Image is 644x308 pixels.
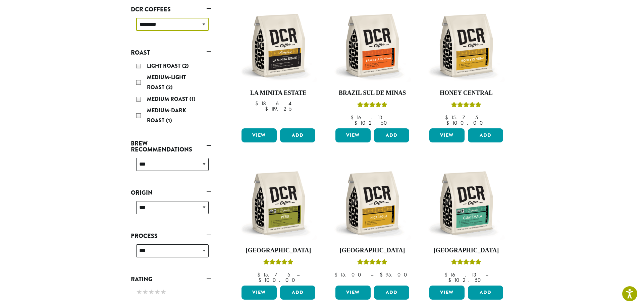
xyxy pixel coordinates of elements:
a: Brew Recommendations [131,138,211,155]
img: DCR-12oz-FTO-Guatemala-Stock-scaled.png [428,165,505,242]
a: View [429,286,465,300]
a: DCR Coffees [131,4,211,15]
span: ★ [136,287,142,297]
span: $ [446,119,452,126]
a: View [335,128,371,142]
button: Add [280,286,315,300]
span: ★ [148,287,154,297]
span: $ [444,271,450,278]
span: $ [258,276,264,284]
bdi: 15.00 [334,271,364,278]
a: Brazil Sul De MinasRated 5.00 out of 5 [334,7,411,126]
span: $ [351,114,356,121]
bdi: 15.75 [445,114,478,121]
span: $ [257,271,263,278]
a: Process [131,230,211,242]
span: Medium Roast [147,95,190,103]
span: – [485,271,488,278]
a: Roast [131,47,211,58]
img: DCR-12oz-Honey-Central-Stock-scaled.png [428,7,505,84]
span: – [299,100,302,107]
span: (1) [166,117,172,124]
h4: Honey Central [428,89,505,97]
button: Add [374,286,409,300]
span: (2) [166,83,173,91]
span: Medium-Dark Roast [147,107,186,124]
img: DCR-12oz-FTO-Peru-Stock-scaled.png [240,165,317,242]
img: DCR-12oz-Nicaragua-Stock-scaled.png [334,165,411,242]
span: Light Roast [147,62,182,70]
div: Rating [131,285,211,300]
bdi: 16.13 [351,114,385,121]
div: Origin [131,198,211,222]
button: Add [374,128,409,142]
a: La Minita Estate [240,7,317,126]
span: $ [255,100,261,107]
span: (1) [190,95,196,103]
span: Medium-Light Roast [147,73,186,91]
h4: [GEOGRAPHIC_DATA] [428,247,505,254]
button: Add [280,128,315,142]
button: Add [468,286,503,300]
div: Brew Recommendations [131,155,211,179]
a: View [241,128,277,142]
span: ★ [154,287,160,297]
span: ★ [142,287,148,297]
span: (2) [182,62,189,70]
bdi: 102.50 [354,119,390,126]
a: Honey CentralRated 5.00 out of 5 [428,7,505,126]
span: $ [334,271,340,278]
div: Rated 5.00 out of 5 [451,101,481,111]
bdi: 15.75 [257,271,290,278]
span: $ [380,271,385,278]
div: Roast [131,58,211,129]
a: [GEOGRAPHIC_DATA]Rated 5.00 out of 5 [334,165,411,283]
span: – [297,271,300,278]
bdi: 95.00 [380,271,410,278]
img: DCR-12oz-La-Minita-Estate-Stock-scaled.png [240,7,317,84]
span: ★ [160,287,166,297]
span: – [371,271,373,278]
span: – [485,114,487,121]
a: Origin [131,187,211,198]
bdi: 119.25 [265,105,292,112]
div: Rated 5.00 out of 5 [357,101,387,111]
a: Rating [131,273,211,285]
h4: [GEOGRAPHIC_DATA] [240,247,317,254]
span: $ [265,105,271,112]
div: DCR Coffees [131,15,211,39]
img: DCR-12oz-Brazil-Sul-De-Minas-Stock-scaled.png [334,7,411,84]
bdi: 100.00 [258,276,298,284]
a: [GEOGRAPHIC_DATA]Rated 5.00 out of 5 [428,165,505,283]
span: – [391,114,394,121]
h4: Brazil Sul De Minas [334,89,411,97]
div: Process [131,242,211,265]
button: Add [468,128,503,142]
bdi: 16.13 [444,271,479,278]
span: $ [354,119,360,126]
div: Rated 5.00 out of 5 [451,258,481,268]
bdi: 100.00 [446,119,486,126]
h4: La Minita Estate [240,89,317,97]
span: $ [448,276,454,284]
bdi: 18.64 [255,100,292,107]
bdi: 102.50 [448,276,484,284]
div: Rated 5.00 out of 5 [357,258,387,268]
a: [GEOGRAPHIC_DATA]Rated 4.83 out of 5 [240,165,317,283]
a: View [241,286,277,300]
a: View [429,128,465,142]
div: Rated 4.83 out of 5 [263,258,293,268]
span: $ [445,114,451,121]
a: View [335,286,371,300]
h4: [GEOGRAPHIC_DATA] [334,247,411,254]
